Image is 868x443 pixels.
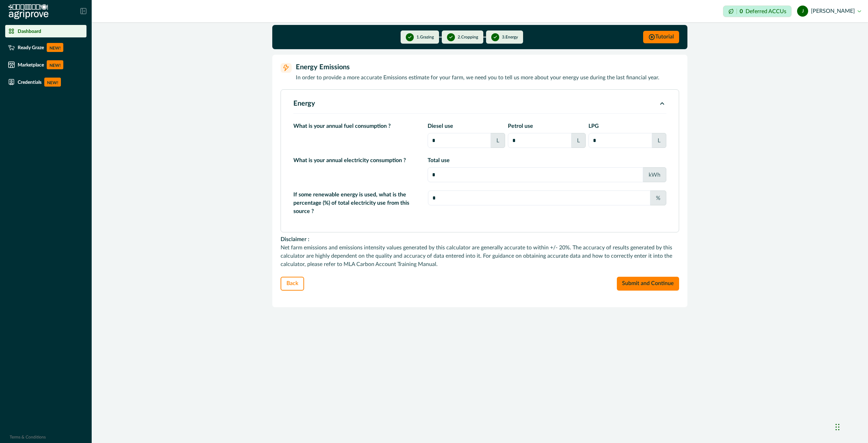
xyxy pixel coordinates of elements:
[5,40,86,55] a: Ready GrazeNEW!
[588,122,666,130] p: LPG
[18,79,42,85] p: Credentials
[281,243,679,268] p: Net farm emissions and emissions intensity values generated by this calculator are generally accu...
[650,191,666,205] div: %
[835,417,840,437] div: Drag
[5,57,86,72] a: MarketplaceNEW!
[5,25,86,37] a: Dashboard
[293,122,422,130] p: What is your annual fuel consumption ?
[652,133,666,148] div: L
[746,9,786,14] p: Deferred ACCUs
[18,62,44,68] p: Marketplace
[833,410,868,443] iframe: Chat Widget
[8,4,48,19] img: Logo
[281,277,304,291] button: Back
[401,30,439,44] button: 1.Grazing
[617,277,679,291] button: Submit and Continue
[508,122,586,130] p: Petrol use
[293,99,658,108] p: Energy
[428,122,505,130] p: Diesel use
[10,435,46,439] a: Terms & Conditions
[296,63,350,71] p: Energy Emissions
[797,3,861,19] button: Jonathan Hambrook [PERSON_NAME]
[5,75,86,89] a: CredentialsNEW!
[44,78,61,87] p: NEW!
[296,74,659,81] p: In order to provide a more accurate Emissions estimate for your farm, we need you to tell us more...
[18,28,41,34] p: Dashboard
[491,133,505,148] div: L
[740,9,743,14] p: 0
[293,191,420,215] p: If some renewable energy is used, what is the percentage (%) of total electricity use from this s...
[47,43,63,52] p: NEW!
[281,235,679,243] p: Disclaimer :
[47,60,63,69] p: NEW!
[571,133,586,148] div: L
[293,156,422,165] p: What is your annual electricity consumption ?
[442,30,483,44] button: 2.Cropping
[643,167,666,182] div: kWh
[428,156,666,165] p: Total use
[18,45,44,50] p: Ready Graze
[288,110,672,225] div: Energy
[643,31,679,43] button: Tutorial
[486,30,523,44] button: 3.Energy
[288,97,672,110] button: Energy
